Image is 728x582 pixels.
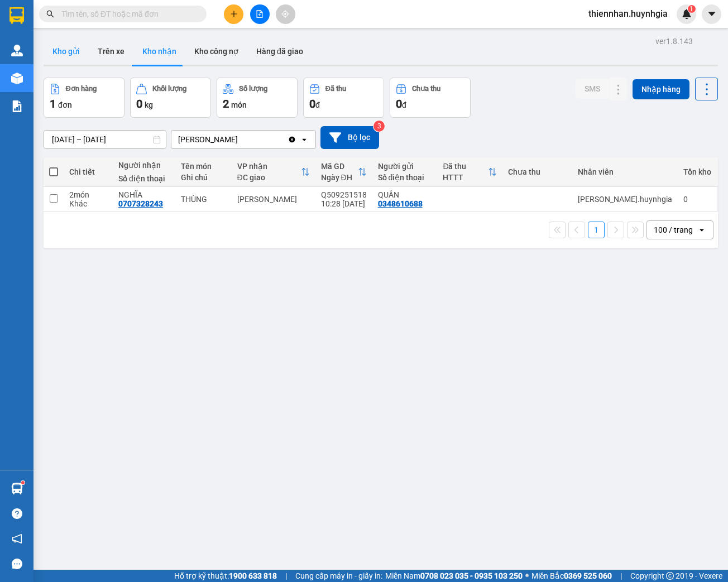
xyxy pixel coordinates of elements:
span: Miền Nam [385,570,523,582]
div: Quận 5 [107,9,185,23]
div: Đơn hàng [66,85,97,93]
div: Ngày ĐH [321,173,358,182]
div: ĐC giao [237,173,301,182]
button: Số lượng2món [217,78,298,118]
div: Q509251518 [321,190,367,199]
button: 1 [588,222,605,238]
button: Nhập hàng [633,79,689,99]
div: NGHĨA [118,190,170,199]
span: Đã thu : [8,71,42,83]
span: plus [230,10,238,18]
span: Cung cấp máy in - giấy in: [295,570,382,582]
div: Ghi chú [181,173,226,182]
div: Số điện thoại [378,173,432,182]
div: Người gửi [378,162,432,171]
div: 100 / trang [654,224,693,235]
div: Mã GD [321,162,358,171]
span: món [231,100,247,109]
div: 10:28 [DATE] [321,199,367,208]
sup: 1 [688,5,696,13]
span: message [12,559,22,569]
div: 20.000 [8,70,100,84]
div: 0918373177 [107,36,185,52]
div: Chi tiết [69,167,107,176]
button: Đã thu0đ [303,78,384,118]
div: Tồn kho [683,167,711,176]
div: QUÂN [378,190,432,199]
span: đ [402,100,406,109]
div: Nhân viên [578,167,672,176]
span: | [620,570,622,582]
div: ver 1.8.143 [655,35,693,47]
div: [PERSON_NAME] [9,9,99,35]
button: SMS [576,79,609,99]
div: Chưa thu [412,85,440,93]
button: Kho nhận [133,38,185,65]
button: Hàng đã giao [247,38,312,65]
span: 0 [136,97,142,110]
div: 2 món [69,190,107,199]
button: plus [224,4,243,24]
div: 0 [683,195,711,204]
img: warehouse-icon [11,483,23,494]
button: Trên xe [89,38,133,65]
span: đ [315,100,320,109]
div: 0983727670 [9,48,99,64]
div: [PERSON_NAME] [237,195,310,204]
span: 0 [396,97,402,110]
img: warehouse-icon [11,73,23,84]
span: 1 [50,97,56,110]
button: file-add [250,4,270,24]
span: Hỗ trợ kỹ thuật: [174,570,277,582]
button: Kho gửi [44,38,89,65]
img: warehouse-icon [11,45,23,56]
span: Nhận: [107,11,133,22]
svg: Clear value [288,135,296,144]
span: file-add [256,10,264,18]
div: Đã thu [443,162,488,171]
span: | [285,570,287,582]
div: 0348610688 [378,199,423,208]
input: Tìm tên, số ĐT hoặc mã đơn [61,8,193,20]
div: Khác [69,199,107,208]
svg: open [300,135,309,144]
span: question-circle [12,508,22,519]
span: thiennhan.huynhgia [579,7,677,21]
div: BẰNG [9,35,99,48]
span: 1 [689,5,693,13]
span: copyright [666,572,674,580]
span: Gửi: [9,9,27,21]
button: aim [276,4,295,24]
div: [PERSON_NAME] [178,134,238,145]
img: solution-icon [11,100,23,112]
div: Đã thu [325,85,346,93]
div: 0707328243 [118,199,163,208]
span: 2 [223,97,229,110]
span: kg [145,100,153,109]
span: 0 [309,97,315,110]
span: caret-down [707,9,717,19]
input: Selected Diên Khánh. [239,134,240,145]
button: Kho công nợ [185,38,247,65]
strong: 0708 023 035 - 0935 103 250 [420,571,523,580]
span: aim [281,10,289,18]
th: Toggle SortBy [437,157,502,187]
strong: 0369 525 060 [564,571,612,580]
span: đơn [58,100,72,109]
div: VP nhận [237,162,301,171]
div: Khối lượng [152,85,186,93]
button: Đơn hàng1đơn [44,78,124,118]
img: logo-vxr [9,7,24,24]
div: Số điện thoại [118,174,170,183]
span: notification [12,533,22,544]
strong: 1900 633 818 [229,571,277,580]
th: Toggle SortBy [232,157,315,187]
button: Khối lượng0kg [130,78,211,118]
svg: open [697,225,706,234]
sup: 3 [373,121,385,132]
div: Chưa thu [508,167,567,176]
div: THÙNG [181,195,226,204]
input: Select a date range. [44,131,166,148]
div: SƠN [107,23,185,36]
button: Chưa thu0đ [390,78,471,118]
